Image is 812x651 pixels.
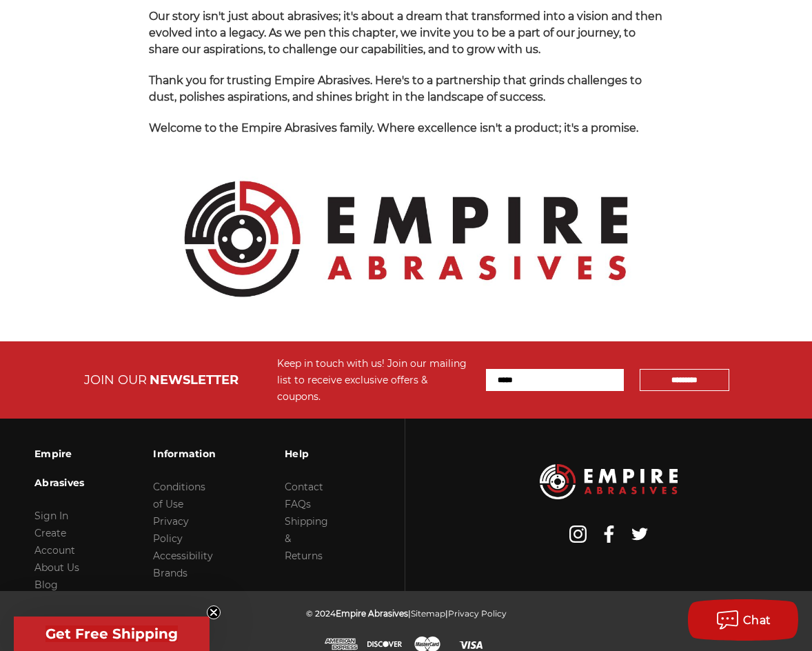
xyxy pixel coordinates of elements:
[149,121,638,134] span: Welcome to the Empire Abrasives family. Where excellence isn't a product; it's a promise.
[153,439,216,468] h3: Information
[34,439,84,497] h3: Empire Abrasives
[285,481,323,493] a: Contact
[34,561,79,574] a: About Us
[34,579,58,591] a: Blog
[150,372,238,388] span: NEWSLETTER
[14,617,210,651] div: Get Free ShippingClose teaser
[285,439,328,468] h3: Help
[34,527,75,557] a: Create Account
[540,464,678,499] img: Empire Abrasives Logo Image
[34,510,68,522] a: Sign In
[45,625,178,642] span: Get Free Shipping
[688,599,798,641] button: Chat
[285,498,311,510] a: FAQs
[153,550,213,562] a: Accessibility
[448,608,507,619] a: Privacy Policy
[153,481,205,510] a: Conditions of Use
[306,605,507,622] p: © 2024 | |
[153,515,189,545] a: Privacy Policy
[153,567,187,579] a: Brands
[411,608,445,619] a: Sitemap
[207,605,221,619] button: Close teaser
[149,10,662,56] span: Our story isn't just about abrasives; it's about a dream that transformed into a vision and then ...
[285,515,328,562] a: Shipping & Returns
[336,608,408,619] span: Empire Abrasives
[743,614,771,627] span: Chat
[84,372,147,388] span: JOIN OUR
[277,355,472,405] div: Keep in touch with us! Join our mailing list to receive exclusive offers & coupons.
[149,151,663,327] img: Empire Abrasives Official Logo - Premium Quality Abrasives Supplier
[149,74,642,103] span: Thank you for trusting Empire Abrasives. Here's to a partnership that grinds challenges to dust, ...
